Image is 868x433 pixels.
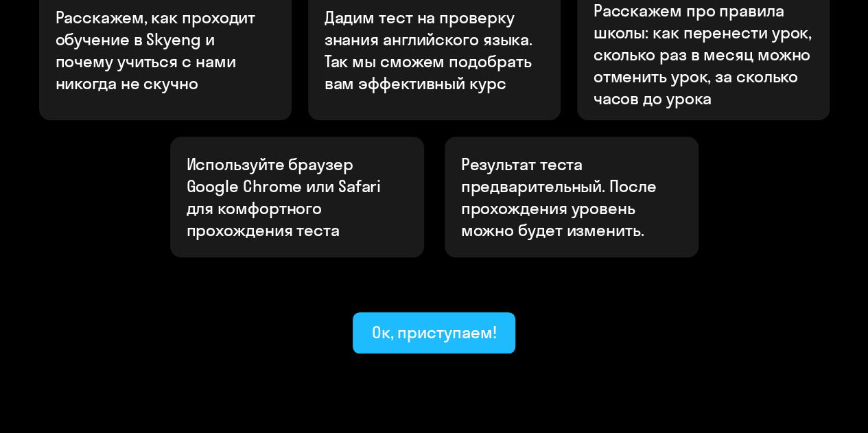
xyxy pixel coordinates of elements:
button: Ок, приступаем! [353,312,516,353]
p: Используйте браузер Google Chrome или Safari для комфортного прохождения теста [187,153,408,241]
div: Ок, приступаем! [372,321,497,343]
p: Дадим тест на проверку знания английского языка. Так мы сможем подобрать вам эффективный курс [325,6,546,94]
p: Результат теста предварительный. После прохождения уровень можно будет изменить. [461,153,682,241]
p: Расскажем, как проходит обучение в Skyeng и почему учиться с нами никогда не скучно [56,6,277,94]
